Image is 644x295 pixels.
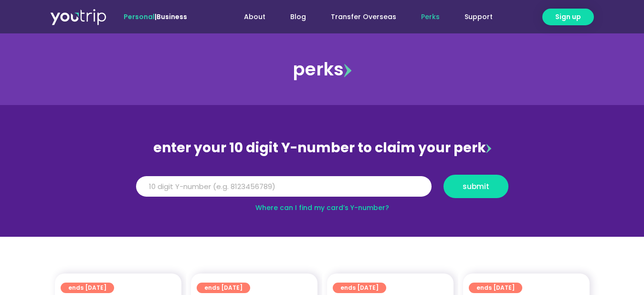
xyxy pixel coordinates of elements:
[542,9,594,25] a: Sign up
[469,283,522,293] a: ends [DATE]
[204,283,243,293] span: ends [DATE]
[131,136,513,160] div: enter your 10 digit Y-number to claim your perk
[232,8,278,26] a: About
[124,12,187,21] span: |
[278,8,318,26] a: Blog
[409,8,452,26] a: Perks
[340,283,379,293] span: ends [DATE]
[213,8,505,26] nav: Menu
[157,12,187,21] a: Business
[555,12,581,22] span: Sign up
[443,175,508,198] button: submit
[463,183,489,190] span: submit
[452,8,505,26] a: Support
[197,283,250,293] a: ends [DATE]
[318,8,409,26] a: Transfer Overseas
[136,175,508,205] form: Y Number
[68,283,106,293] span: ends [DATE]
[333,283,386,293] a: ends [DATE]
[61,283,114,293] a: ends [DATE]
[136,176,432,197] input: 10 digit Y-number (e.g. 8123456789)
[476,283,515,293] span: ends [DATE]
[124,12,155,21] span: Personal
[255,203,389,212] a: Where can I find my card’s Y-number?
